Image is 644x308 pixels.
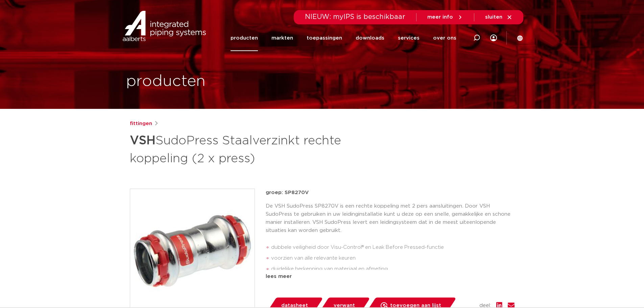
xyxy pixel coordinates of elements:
a: meer info [427,14,463,20]
a: fittingen [130,120,152,128]
span: sluiten [485,15,502,20]
li: duidelijke herkenning van materiaal en afmeting [271,264,515,275]
p: groep: SP8270V [266,189,515,197]
a: markten [271,25,293,51]
div: lees meer [266,273,515,281]
h1: SudoPress Staalverzinkt rechte koppeling (2 x press) [130,131,384,167]
nav: Menu [231,25,456,51]
strong: VSH [130,135,156,147]
a: services [398,25,420,51]
p: De VSH SudoPress SP8270V is een rechte koppeling met 2 pers aansluitingen. Door VSH SudoPress te ... [266,202,515,235]
a: downloads [356,25,384,51]
a: over ons [433,25,456,51]
span: NIEUW: myIPS is beschikbaar [305,14,405,20]
h1: producten [126,71,206,92]
li: voorzien van alle relevante keuren [271,253,515,264]
a: toepassingen [307,25,342,51]
li: dubbele veiligheid door Visu-Control® en Leak Before Pressed-functie [271,242,515,253]
a: producten [231,25,258,51]
span: meer info [427,15,453,20]
a: sluiten [485,14,512,20]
